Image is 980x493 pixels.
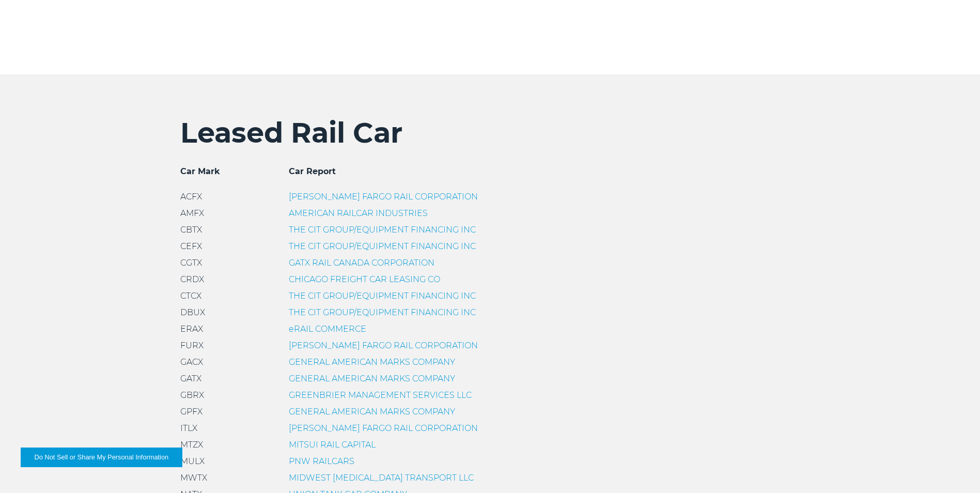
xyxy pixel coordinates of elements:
[180,440,203,450] span: MTZX
[289,440,376,450] a: MITSUI RAIL CAPITAL
[21,448,182,467] button: Do Not Sell or Share My Personal Information
[289,456,354,466] a: PNW RAILCARS
[180,456,205,466] span: MULX
[180,241,202,251] span: CEFX
[180,473,207,483] span: MWTX
[180,208,204,218] span: AMFX
[180,341,204,350] span: FURX
[289,192,478,202] a: [PERSON_NAME] FARGO RAIL CORPORATION
[289,307,476,317] a: THE CIT GROUP/EQUIPMENT FINANCING INC
[289,423,478,433] a: [PERSON_NAME] FARGO RAIL CORPORATION
[180,390,204,400] span: GBRX
[289,357,455,367] a: GENERAL AMERICAN MARKS COMPANY
[180,407,203,417] span: GPFX
[180,324,203,334] span: ERAX
[289,241,476,251] a: THE CIT GROUP/EQUIPMENT FINANCING INC
[928,443,980,493] iframe: Chat Widget
[289,274,440,284] a: CHICAGO FREIGHT CAR LEASING CO
[180,258,202,268] span: CGTX
[289,374,455,383] a: GENERAL AMERICAN MARKS COMPANY
[180,423,197,433] span: ITLX
[289,341,478,350] a: [PERSON_NAME] FARGO RAIL CORPORATION
[180,291,201,301] span: CTCX
[289,291,476,301] a: THE CIT GROUP/EQUIPMENT FINANCING INC
[180,225,202,235] span: CBTX
[180,116,800,150] h2: Leased Rail Car
[180,374,201,383] span: GATX
[180,192,202,202] span: ACFX
[289,473,474,483] a: MIDWEST [MEDICAL_DATA] TRANSPORT LLC
[289,324,366,334] a: eRAIL COMMERCE
[289,390,472,400] a: GREENBRIER MANAGEMENT SERVICES LLC
[180,307,205,317] span: DBUX
[180,166,220,176] span: Car Mark
[289,258,434,268] a: GATX RAIL CANADA CORPORATION
[289,407,455,417] a: GENERAL AMERICAN MARKS COMPANY
[180,274,204,284] span: CRDX
[289,208,428,218] a: AMERICAN RAILCAR INDUSTRIES
[180,357,203,367] span: GACX
[289,225,476,235] a: THE CIT GROUP/EQUIPMENT FINANCING INC
[289,166,336,176] span: Car Report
